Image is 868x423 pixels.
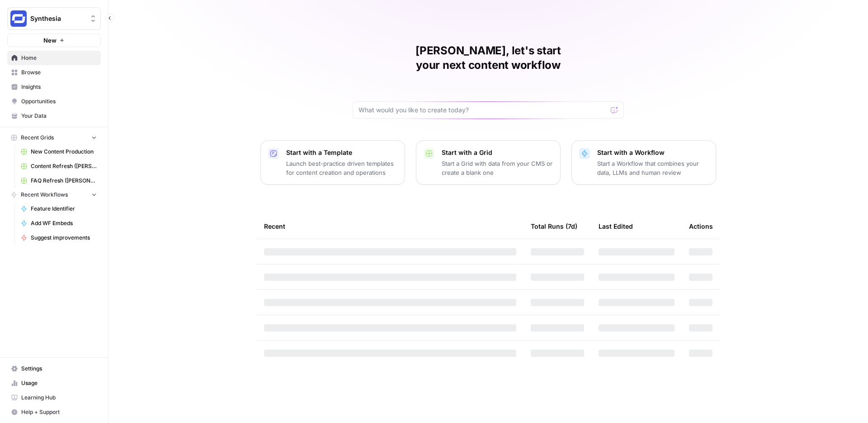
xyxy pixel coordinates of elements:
[21,112,97,120] span: Your Data
[286,159,397,177] p: Launch best-practice driven templates for content creation and operations
[442,159,553,177] p: Start a Grid with data from your CMS or create a blank one
[7,94,101,109] a: Opportunities
[359,106,607,115] input: What would you like to create today?
[17,231,101,245] a: Suggest improvements
[21,365,97,373] span: Settings
[599,214,633,239] div: Last Edited
[43,36,57,45] span: New
[7,51,101,65] a: Home
[21,68,97,77] span: Browse
[7,7,101,30] button: Workspace: Synthesia
[7,376,101,390] a: Usage
[31,162,97,170] span: Content Refresh ([PERSON_NAME])
[7,65,101,80] a: Browse
[17,216,101,231] a: Add WF Embeds
[30,14,85,23] span: Synthesia
[571,140,716,185] button: Start with a WorkflowStart a Workflow that combines your data, LLMs and human review
[353,43,624,72] h1: [PERSON_NAME], let's start your next content workflow
[7,390,101,405] a: Learning Hub
[264,214,516,239] div: Recent
[31,148,97,156] span: New Content Production
[21,83,97,91] span: Insights
[31,219,97,227] span: Add WF Embeds
[17,173,101,188] a: FAQ Refresh ([PERSON_NAME])
[442,148,553,157] p: Start with a Grid
[31,234,97,242] span: Suggest improvements
[31,205,97,213] span: Feature Identifier
[21,379,97,387] span: Usage
[7,109,101,123] a: Your Data
[21,54,97,62] span: Home
[597,159,708,177] p: Start a Workflow that combines your data, LLMs and human review
[21,134,54,142] span: Recent Grids
[7,188,101,202] button: Recent Workflows
[7,361,101,376] a: Settings
[7,80,101,94] a: Insights
[260,140,405,185] button: Start with a TemplateLaunch best-practice driven templates for content creation and operations
[17,144,101,159] a: New Content Production
[10,10,27,27] img: Synthesia Logo
[21,394,97,402] span: Learning Hub
[416,140,561,185] button: Start with a GridStart a Grid with data from your CMS or create a blank one
[31,177,97,185] span: FAQ Refresh ([PERSON_NAME])
[21,97,97,106] span: Opportunities
[531,214,577,239] div: Total Runs (7d)
[7,405,101,419] button: Help + Support
[7,131,101,144] button: Recent Grids
[17,202,101,216] a: Feature Identifier
[17,159,101,173] a: Content Refresh ([PERSON_NAME])
[21,408,97,416] span: Help + Support
[597,148,708,157] p: Start with a Workflow
[286,148,397,157] p: Start with a Template
[21,191,68,199] span: Recent Workflows
[7,34,101,47] button: New
[689,214,713,239] div: Actions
